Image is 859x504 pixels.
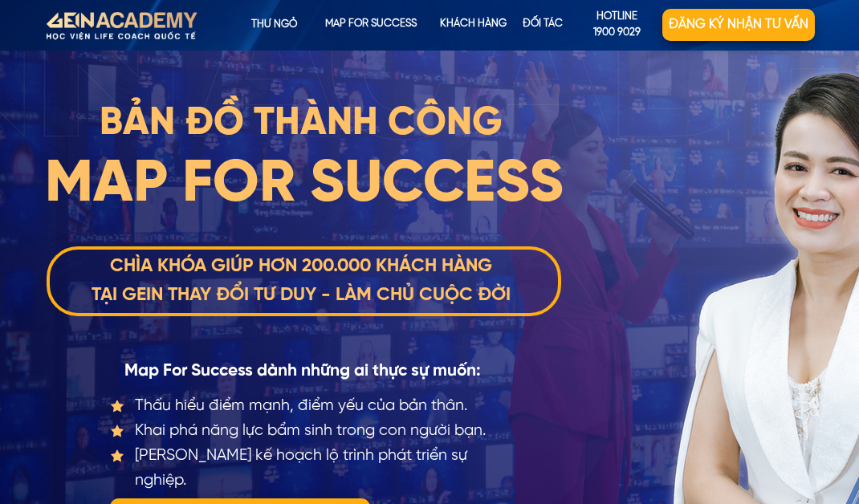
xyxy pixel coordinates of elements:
span: BẢN ĐỒ THÀNH CÔNG [100,104,503,144]
li: [PERSON_NAME] kế hoạch lộ trình phát triển sự nghiệp. [110,443,506,494]
p: map for success [324,9,418,41]
p: KHÁCH HÀNG [434,9,512,41]
li: Khai phá năng lực bẩm sinh trong con người bạn. [110,418,506,443]
p: Thư ngỏ [226,9,324,41]
h3: Map For Success dành những ai thực sự muốn: [94,358,512,385]
p: Đăng ký nhận tư vấn [662,9,815,41]
p: Đối tác [506,9,579,41]
h3: CHÌA KHÓA GIÚP HƠN 200.000 KHÁCH HÀNG TẠI GEIN THAY ĐỔI TƯ DUY - LÀM CHỦ CUỘC ĐỜI [40,252,562,311]
a: hotline1900 9029 [572,9,662,41]
li: Thấu hiểu điểm mạnh, điểm yếu của bản thân. [110,393,506,418]
span: MAP FOR SUCCESS [45,154,564,215]
p: hotline 1900 9029 [572,9,662,43]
